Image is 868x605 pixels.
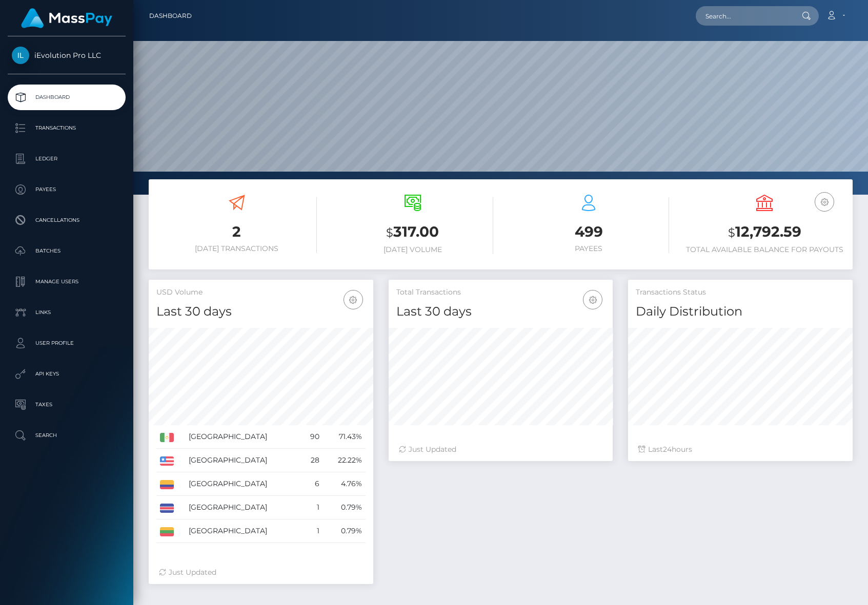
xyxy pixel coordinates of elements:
[12,243,122,259] p: Batches
[160,433,174,442] img: MX.png
[12,151,122,166] p: Ledger
[185,496,301,519] td: [GEOGRAPHIC_DATA]
[323,425,366,449] td: 71.43%
[12,120,122,136] p: Transactions
[323,449,366,472] td: 22.22%
[185,472,301,496] td: [GEOGRAPHIC_DATA]
[185,425,301,449] td: [GEOGRAPHIC_DATA]
[12,397,122,412] p: Taxes
[12,182,122,197] p: Payees
[8,361,126,387] a: API Keys
[8,269,126,295] a: Manage Users
[301,449,323,472] td: 28
[663,445,672,454] span: 24
[149,5,192,27] a: Dashboard
[12,336,122,351] p: User Profile
[301,472,323,496] td: 6
[684,245,845,254] h6: Total Available Balance for Payouts
[684,222,845,243] h3: 12,792.59
[8,85,126,110] a: Dashboard
[12,428,122,443] p: Search
[728,225,735,240] small: $
[12,213,122,228] p: Cancellations
[696,6,792,26] input: Search...
[156,303,366,321] h4: Last 30 days
[8,238,126,264] a: Batches
[399,444,603,455] div: Just Updated
[12,305,122,320] p: Links
[332,222,493,243] h3: 317.00
[638,444,842,455] div: Last hours
[636,287,845,298] h5: Transactions Status
[8,207,126,233] a: Cancellations
[332,245,493,254] h6: [DATE] Volume
[8,177,126,202] a: Payees
[156,222,317,242] h3: 2
[21,8,112,28] img: MassPay Logo
[396,287,605,298] h5: Total Transactions
[160,527,174,536] img: LT.png
[8,330,126,356] a: User Profile
[386,225,393,240] small: $
[509,222,669,242] h3: 499
[301,425,323,449] td: 90
[301,519,323,543] td: 1
[160,456,174,466] img: US.png
[8,392,126,418] a: Taxes
[301,496,323,519] td: 1
[160,480,174,489] img: CO.png
[12,47,29,64] img: iEvolution Pro LLC
[8,300,126,325] a: Links
[323,496,366,519] td: 0.79%
[8,423,126,448] a: Search
[636,303,845,321] h4: Daily Distribution
[156,244,317,253] h6: [DATE] Transactions
[396,303,605,321] h4: Last 30 days
[8,51,126,60] span: iEvolution Pro LLC
[8,146,126,172] a: Ledger
[323,472,366,496] td: 4.76%
[8,115,126,141] a: Transactions
[12,274,122,289] p: Manage Users
[323,519,366,543] td: 0.79%
[12,90,122,105] p: Dashboard
[12,366,122,382] p: API Keys
[159,567,363,578] div: Just Updated
[185,449,301,472] td: [GEOGRAPHIC_DATA]
[156,287,366,298] h5: USD Volume
[160,504,174,513] img: CR.png
[509,244,669,253] h6: Payees
[185,519,301,543] td: [GEOGRAPHIC_DATA]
